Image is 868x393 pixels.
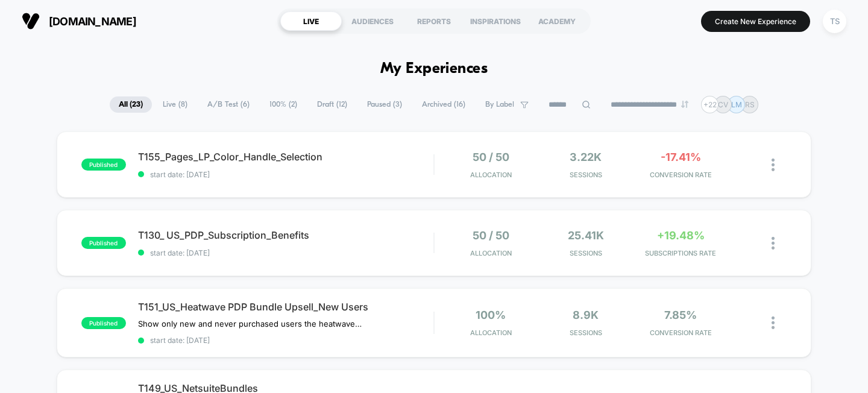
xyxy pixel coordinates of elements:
[110,96,152,113] span: All ( 23 )
[772,237,775,250] img: close
[138,170,434,179] span: start date: [DATE]
[661,151,701,163] span: -17.41%
[380,60,488,78] h1: My Experiences
[138,336,434,345] span: start date: [DATE]
[819,9,850,34] button: TS
[637,249,725,257] span: SUBSCRIPTIONS RATE
[476,309,506,321] span: 100%
[541,329,630,337] span: Sessions
[473,229,509,242] span: 50 / 50
[637,329,725,337] span: CONVERSION RATE
[485,100,514,109] span: By Label
[681,101,688,108] img: end
[413,96,474,113] span: Archived ( 16 )
[342,11,403,31] div: AUDIENCES
[138,319,362,329] span: Show only new and never purchased users the heatwave bundle upsell on PDP. PDP has been out-perfo...
[81,237,126,249] span: published
[403,11,465,31] div: REPORTS
[541,171,630,179] span: Sessions
[701,11,810,32] button: Create New Experience
[49,15,136,28] span: [DOMAIN_NAME]
[280,11,342,31] div: LIVE
[138,248,434,257] span: start date: [DATE]
[573,309,599,321] span: 8.9k
[260,96,306,113] span: 100% ( 2 )
[470,171,512,179] span: Allocation
[308,96,356,113] span: Draft ( 12 )
[138,301,434,313] span: T151_US_Heatwave PDP Bundle Upsell_New Users
[657,229,705,242] span: +19.48%
[570,151,602,163] span: 3.22k
[664,309,697,321] span: 7.85%
[568,229,604,242] span: 25.41k
[731,100,742,109] p: LM
[772,316,775,329] img: close
[358,96,411,113] span: Paused ( 3 )
[823,10,846,33] div: TS
[470,329,512,337] span: Allocation
[541,249,630,257] span: Sessions
[470,249,512,257] span: Allocation
[526,11,588,31] div: ACADEMY
[154,96,197,113] span: Live ( 8 )
[473,151,509,163] span: 50 / 50
[138,229,434,241] span: T130_ US_PDP_Subscription_Benefits
[18,11,140,31] button: [DOMAIN_NAME]
[81,317,126,329] span: published
[138,151,434,163] span: T155_Pages_LP_Color_Handle_Selection
[637,171,725,179] span: CONVERSION RATE
[772,159,775,171] img: close
[701,96,719,113] div: + 22
[81,159,126,171] span: published
[465,11,526,31] div: INSPIRATIONS
[745,100,755,109] p: RS
[718,100,728,109] p: CV
[22,12,40,30] img: Visually logo
[198,96,259,113] span: A/B Test ( 6 )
